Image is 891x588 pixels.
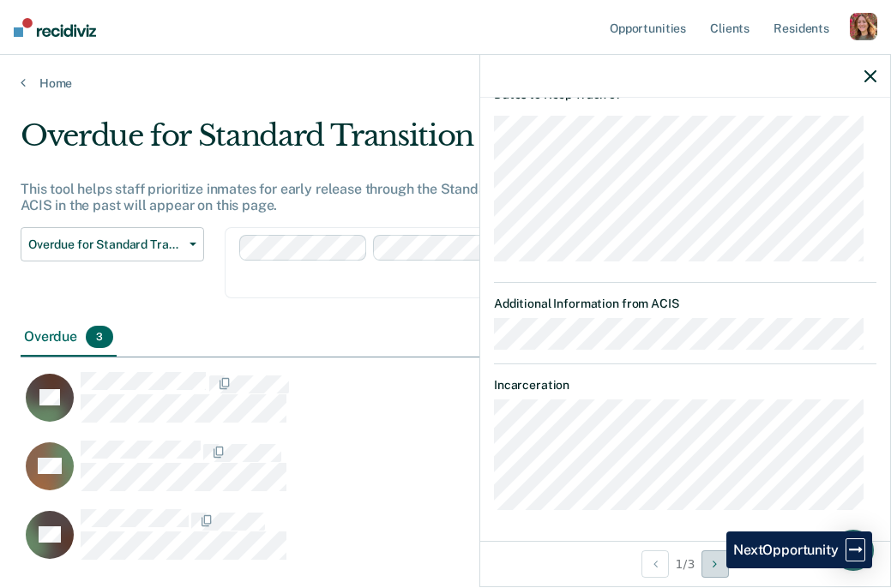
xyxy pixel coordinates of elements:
div: Open Intercom Messenger [833,530,874,571]
dt: Incarceration [494,378,876,393]
div: Overdue for Standard Transition Program [21,118,822,167]
div: 1 / 3 [480,541,890,586]
dt: Additional Information from ACIS [494,297,876,311]
div: CaseloadOpportunityCell-2325597 [21,371,764,440]
span: Overdue for Standard Transition Program [28,237,183,252]
div: CaseloadOpportunityCell-2249180 [21,508,764,577]
div: Overdue [21,319,117,357]
div: This tool helps staff prioritize inmates for early release through the Standard Transition Progra... [21,181,822,213]
a: Home [21,75,870,91]
img: Recidiviz [14,18,96,37]
button: Previous Opportunity [641,550,669,578]
button: Next Opportunity [701,550,729,578]
div: CaseloadOpportunityCell-2220804 [21,440,764,508]
span: 3 [86,326,113,348]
